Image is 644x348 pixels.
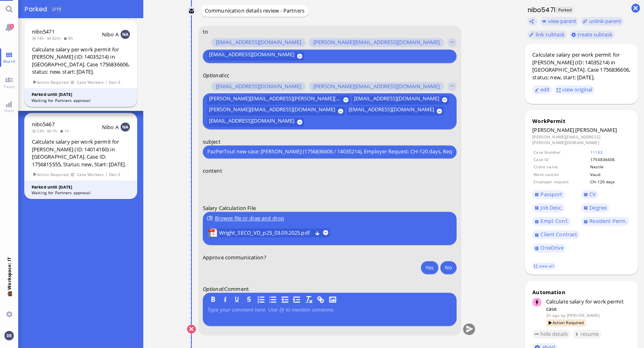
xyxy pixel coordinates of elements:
a: nibo5467 [32,121,55,128]
span: / [105,171,108,178]
a: Degree [581,204,609,212]
button: Download Wright_SECO_VD_p25_03.09.2025.pdf [315,230,320,235]
span: Action Required [32,171,69,178]
span: Action Required [546,319,586,326]
div: Calculate salary per work permit for [PERSON_NAME] (ID: 14035214) in [GEOGRAPHIC_DATA]. Case 1756... [532,51,630,81]
button: S [244,295,253,304]
a: view all [532,263,556,269]
div: Parked until [DATE] [32,91,130,98]
button: edit [532,85,552,94]
span: content [202,167,222,174]
span: Client Contract [541,231,578,238]
span: 2h ago [546,312,560,318]
span: 8 [10,24,14,29]
span: /10 [55,6,61,12]
button: view original [555,85,595,94]
span: [PERSON_NAME] [575,126,617,134]
span: [PERSON_NAME][EMAIL_ADDRESS][PERSON_NAME][DOMAIN_NAME] [208,95,340,104]
a: OneDrive [532,244,566,253]
a: Empl. Conf. [532,217,570,226]
span: Stats [2,108,16,113]
span: Den E [108,79,121,86]
a: CV [581,190,598,199]
button: [PERSON_NAME][EMAIL_ADDRESS][PERSON_NAME][DOMAIN_NAME] [207,95,350,104]
button: Yes [421,261,438,274]
td: Nestle [590,163,629,170]
button: [EMAIL_ADDRESS][DOMAIN_NAME] [352,95,449,104]
td: Case ID [533,156,589,163]
button: [EMAIL_ADDRESS][DOMAIN_NAME] [207,118,304,127]
div: Calculate salary per work permit for [PERSON_NAME] (ID: 14014160) in [GEOGRAPHIC_DATA]. Case ID: ... [32,138,130,168]
span: 42m [47,35,63,41]
td: CH-120 days [590,178,629,185]
span: Empl. Conf. [541,217,568,225]
span: [EMAIL_ADDRESS][DOMAIN_NAME] [354,95,439,104]
img: Wright_SECO_VD_p25_03.09.2025.pdf [208,228,217,237]
button: view parent [540,17,579,26]
td: Case Number [533,149,589,155]
span: 18h [32,35,47,41]
button: [PERSON_NAME][EMAIL_ADDRESS][DOMAIN_NAME] [308,38,444,47]
div: Browse file or drag and drop [207,214,452,223]
button: hide details [532,330,570,339]
span: [EMAIL_ADDRESS][DOMAIN_NAME] [208,118,294,127]
span: cc [224,72,229,79]
button: [EMAIL_ADDRESS][DOMAIN_NAME] [347,106,444,115]
td: Vaud [590,171,629,178]
span: Optional [202,72,223,79]
button: [EMAIL_ADDRESS][DOMAIN_NAME] [211,82,306,91]
button: U [232,295,241,304]
span: Parked [24,4,49,14]
span: Team [2,84,17,89]
span: 💼 Workspace: IT [6,290,12,308]
div: WorkPermit [532,117,630,125]
span: Passport [541,191,563,198]
button: [PERSON_NAME][EMAIL_ADDRESS][DOMAIN_NAME] [207,106,345,115]
lob-view: Wright_SECO_VD_p25_03.09.2025.pdf [208,228,329,237]
span: 23h [32,128,47,134]
span: [PERSON_NAME][EMAIL_ADDRESS][DOMAIN_NAME] [208,106,335,115]
span: [PERSON_NAME] [532,126,574,134]
div: Calculate salary for work permit case [546,298,631,312]
button: B [208,295,217,304]
span: / [105,79,108,86]
span: Parked [556,6,574,13]
div: Waiting for Partners approval [32,190,130,196]
span: Wright_SECO_VD_p25_03.09.2025.pdf [219,228,312,237]
span: Comment [224,285,249,293]
span: Board [1,58,17,64]
a: View Wright_SECO_VD_p25_03.09.2025.pdf [219,228,312,237]
button: [EMAIL_ADDRESS][DOMAIN_NAME] [211,38,306,47]
span: Action Required [32,79,69,86]
span: 6h [63,35,76,41]
span: [EMAIL_ADDRESS][DOMAIN_NAME] [208,51,294,60]
button: [PERSON_NAME][EMAIL_ADDRESS][DOMAIN_NAME] [308,82,444,91]
button: No [440,261,457,274]
span: Salary Calculation File [202,205,255,212]
button: create subtask [570,30,615,39]
span: link subtask [536,31,565,38]
span: subject [202,138,220,145]
span: Degree [589,204,607,211]
a: nibo5471 [32,28,55,35]
span: Approve communication? [202,254,266,261]
span: Resident Perm. [589,217,627,225]
em: : [202,285,224,293]
span: Case Workers [77,79,104,86]
span: 1h [47,128,60,134]
span: Job Desc. [541,204,563,211]
button: remove [323,230,328,235]
a: Client Contract [532,230,580,239]
div: Parked until [DATE] [32,184,130,190]
em: : [202,72,224,79]
a: Passport [532,190,565,199]
button: resume [573,330,601,339]
td: Employer request [533,178,589,185]
task-group-action-menu: link subtask [527,30,567,39]
div: Automation [532,289,630,296]
span: [EMAIL_ADDRESS][DOMAIN_NAME] [216,39,301,46]
a: Resident Perm. [581,217,629,226]
h1: nibo5471 [525,5,556,15]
